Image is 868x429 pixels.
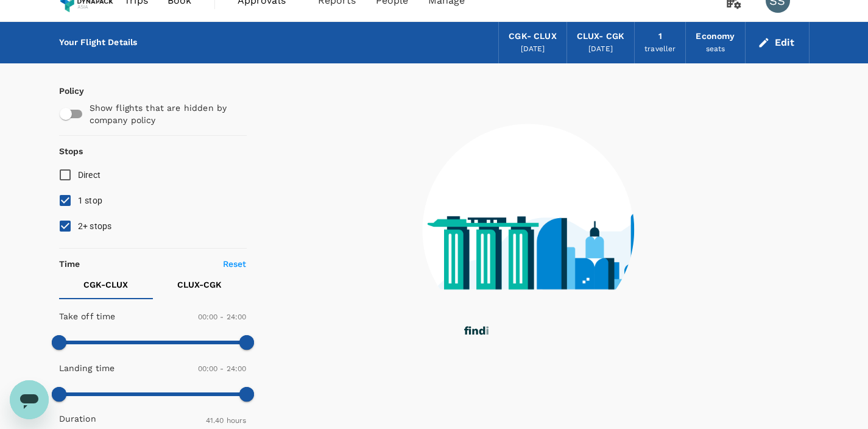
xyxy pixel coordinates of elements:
span: 00:00 - 24:00 [198,313,247,321]
g: finding your flights [464,327,570,338]
p: CGK - CLUX [83,278,128,291]
span: 41.40 hours [206,416,247,425]
div: CGK - CLUX [509,30,556,43]
div: [DATE] [588,43,613,55]
p: Reset [223,258,247,270]
div: 1 [658,30,662,43]
iframe: Button to launch messaging window [10,380,49,419]
p: Time [59,258,80,270]
div: Your Flight Details [59,36,138,49]
p: Landing time [59,362,115,374]
p: Take off time [59,310,116,322]
p: Show flights that are hidden by company policy [90,102,238,126]
p: Policy [59,85,70,97]
span: 00:00 - 24:00 [198,364,247,373]
strong: Stops [59,146,83,156]
div: seats [706,43,725,55]
div: Economy [696,30,735,43]
p: CLUX - CGK [177,278,222,291]
button: Edit [755,33,799,52]
p: Duration [59,413,96,425]
span: Direct [78,170,101,180]
div: traveller [644,43,676,55]
div: [DATE] [521,43,545,55]
span: 1 stop [78,196,103,205]
span: 2+ stops [78,221,112,231]
div: CLUX - CGK [577,30,624,43]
